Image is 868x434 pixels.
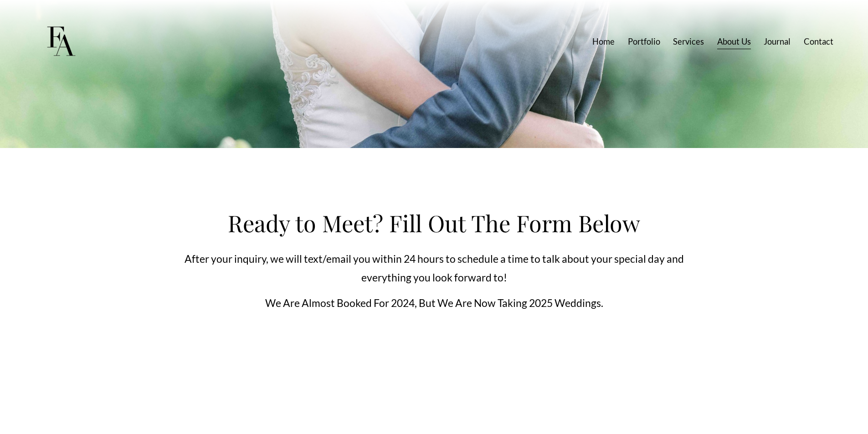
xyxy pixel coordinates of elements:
[764,33,791,50] a: Journal
[592,33,615,50] a: Home
[673,33,704,50] a: Services
[35,15,87,68] img: Frost Artistry
[628,33,660,50] a: Portfolio
[202,205,666,241] h2: Ready to Meet? Fill Out The Form Below
[169,250,699,287] p: After your inquiry, we will text/email you within 24 hours to schedule a time to talk about your ...
[202,294,666,312] p: We Are Almost Booked For 2024, But We Are Now Taking 2025 Weddings.
[804,33,833,50] a: Contact
[717,33,751,50] a: About Us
